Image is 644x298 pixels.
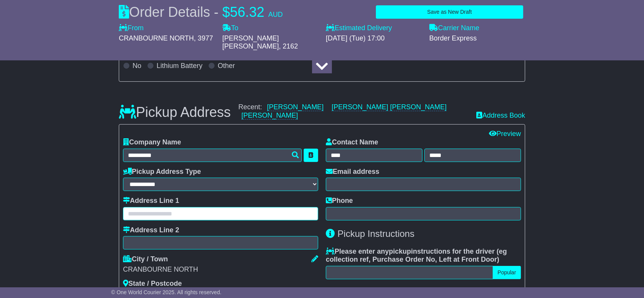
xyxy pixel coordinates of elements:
div: [DATE] (Tue) 17:00 [326,34,422,43]
label: Contact Name [326,138,378,147]
a: Address Book [476,112,525,120]
label: Carrier Name [429,24,479,32]
label: Estimated Delivery [326,24,422,32]
label: Address Line 1 [123,197,179,205]
a: [PERSON_NAME] [241,112,298,120]
span: AUD [268,11,283,18]
label: Address Line 2 [123,226,179,235]
a: [PERSON_NAME] [PERSON_NAME] [332,103,447,111]
label: Pickup Address Type [123,168,201,176]
span: eg collection ref, Purchase Order No, Left at Front Door [326,248,507,264]
div: Recent: [238,103,469,120]
span: [PERSON_NAME] [PERSON_NAME] [222,34,279,50]
label: Company Name [123,138,181,147]
span: , 2162 [279,42,298,50]
span: CRANBOURNE NORTH [119,34,194,42]
span: $ [222,4,230,20]
div: Order Details - [119,4,283,20]
a: Preview [489,130,521,138]
button: Popular [493,266,521,279]
span: pickup [389,248,411,255]
label: Phone [326,197,353,205]
label: Email address [326,168,379,176]
div: Border Express [429,34,525,43]
div: CRANBOURNE NORTH [123,266,318,274]
button: Save as New Draft [376,5,523,19]
span: Pickup Instructions [338,228,414,239]
label: To [222,24,238,32]
label: City / Town [123,255,168,264]
label: Please enter any instructions for the driver ( ) [326,248,521,264]
span: 56.32 [230,4,264,20]
h3: Pickup Address [119,105,231,120]
a: [PERSON_NAME] [267,103,324,111]
span: , 3977 [194,34,213,42]
span: © One World Courier 2025. All rights reserved. [111,289,222,295]
label: From [119,24,144,32]
label: State / Postcode [123,280,182,288]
